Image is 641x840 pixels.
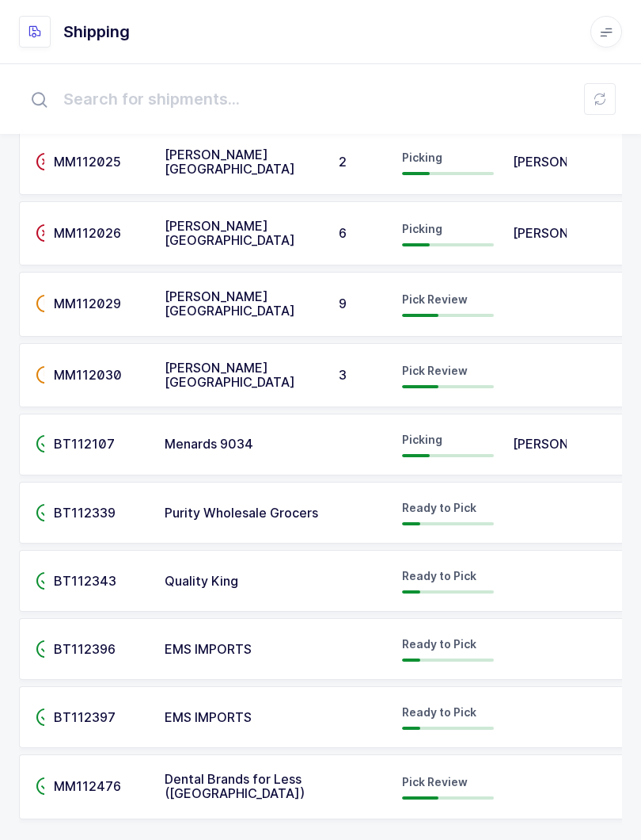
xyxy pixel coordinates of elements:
[402,292,468,306] span: Pick Review
[402,637,476,651] span: Ready to Pick
[54,709,116,725] span: BT112397
[36,296,55,311] span: 
[36,225,55,241] span: 
[54,641,116,657] span: BT112396
[54,154,121,170] span: MM112025
[513,225,616,241] span: [PERSON_NAME]
[402,569,476,582] span: Ready to Pick
[165,771,305,801] span: Dental Brands for Less ([GEOGRAPHIC_DATA])
[402,151,442,164] span: Picking
[165,360,295,390] span: [PERSON_NAME] [GEOGRAPHIC_DATA]
[54,367,122,383] span: MM112030
[54,505,116,521] span: BT112339
[165,573,238,589] span: Quality King
[165,505,318,521] span: Purity Wholesale Grocers
[19,74,622,124] input: Search for shipments...
[402,364,468,377] span: Pick Review
[36,436,55,452] span: 
[63,19,130,44] h1: Shipping
[165,436,253,452] span: Menards 9034
[165,709,252,725] span: EMS IMPORTS
[165,218,295,248] span: [PERSON_NAME] [GEOGRAPHIC_DATA]
[54,436,115,452] span: BT112107
[339,296,347,311] span: 9
[339,225,347,241] span: 6
[402,222,442,235] span: Picking
[54,296,121,311] span: MM112029
[36,367,55,383] span: 
[54,573,116,589] span: BT112343
[513,436,616,452] span: [PERSON_NAME]
[513,154,616,170] span: [PERSON_NAME]
[36,573,55,589] span: 
[36,709,55,725] span: 
[339,367,347,383] span: 3
[402,433,442,446] span: Picking
[36,154,55,170] span: 
[54,778,121,794] span: MM112476
[402,705,476,719] span: Ready to Pick
[402,775,468,788] span: Pick Review
[36,641,55,657] span: 
[36,505,55,521] span: 
[402,501,476,514] span: Ready to Pick
[54,225,121,241] span: MM112026
[165,641,252,657] span: EMS IMPORTS
[36,778,55,794] span: 
[339,154,347,170] span: 2
[165,147,295,177] span: [PERSON_NAME] [GEOGRAPHIC_DATA]
[165,288,295,319] span: [PERSON_NAME] [GEOGRAPHIC_DATA]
